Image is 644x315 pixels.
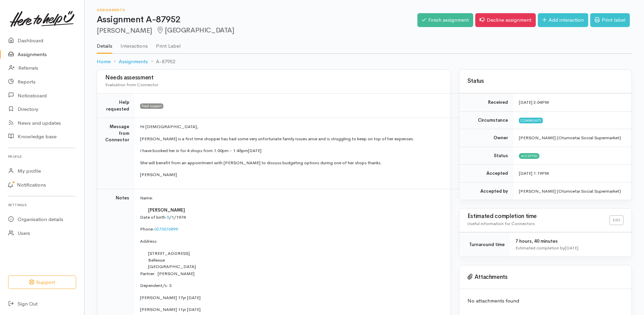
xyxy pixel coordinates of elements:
td: Turnaround time [459,233,510,257]
a: Details [97,34,112,54]
span: [GEOGRAPHIC_DATA] [156,26,234,34]
span: 7 hours, 40 minutes [515,238,558,244]
a: Print label [590,13,630,27]
td: Received [459,94,513,112]
td: Accepted by [459,182,513,200]
time: [DATE] 2:04PM [519,99,549,105]
p: No attachments found [467,297,623,305]
td: Accepted [459,165,513,183]
span: Accepted [519,153,539,159]
td: [STREET_ADDRESS] Bellevue [GEOGRAPHIC_DATA] [140,250,491,270]
p: She will benefit from an appointment with [PERSON_NAME] to discuss budgeting options during one o... [140,160,491,166]
h1: Assignment A-87952 [97,15,417,25]
span: Community [519,118,543,123]
a: Edit [609,215,623,225]
p: [PERSON_NAME] 17yr [DATE] [140,294,491,301]
a: Assignments [119,58,148,66]
td: Owner [459,129,513,147]
nav: breadcrumb [97,54,632,70]
p: [PERSON_NAME] is a first time shopper has had some very unfortunate family issues arise and is st... [140,136,491,142]
p: Partner: [PERSON_NAME] [140,270,491,277]
p: Address: [140,238,491,245]
h3: Estimated completion time [467,213,609,220]
button: Support [8,275,76,289]
p: Dependent/s: 3 [140,282,491,289]
h3: Attachments [467,274,623,281]
td: Circumstance [459,111,513,129]
a: Decline assignment [475,13,536,27]
a: Finish assignment [417,13,473,27]
time: [DATE] 1:19PM [519,170,549,176]
span: [PERSON_NAME] [148,207,185,213]
a: 0273576899 [154,226,178,232]
h2: [PERSON_NAME] [97,27,417,34]
time: [DATE] [565,245,578,251]
span: [PERSON_NAME] (Otumoetai Social Supermarket) [519,135,621,141]
div: Estimated completion by [515,245,623,251]
a: Print Label [156,34,181,53]
td: [PERSON_NAME] (Otumoetai Social Supermarket) [513,182,631,200]
p: [PERSON_NAME] 11yr [DATE] [140,306,491,313]
li: A-87952 [148,58,175,66]
h6: Settings [8,200,76,210]
span: Food support [140,103,163,109]
p: [PERSON_NAME] [140,171,491,178]
h3: Status [467,78,623,84]
td: Help requested [97,94,135,118]
a: 5 [167,214,169,220]
p: Name: [140,195,491,201]
p: Hi [DEMOGRAPHIC_DATA], [140,123,491,130]
span: Useful information for Connectors [467,221,535,226]
a: Interactions [120,34,148,53]
p: Date of birth: /1/1974 [140,214,491,221]
a: Home [97,58,111,66]
h6: Profile [8,152,76,161]
p: Phone: [140,226,491,233]
h3: Needs assessment [105,75,442,81]
span: Evaluation from Connector [105,82,158,88]
a: Add interaction [538,13,588,27]
td: Message from Connector [97,118,135,189]
td: Status [459,147,513,165]
p: I have booked her in for 4 shops from 1:00pm - 1:45pm[DATE] [140,147,491,154]
h6: Assignments [97,8,417,12]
